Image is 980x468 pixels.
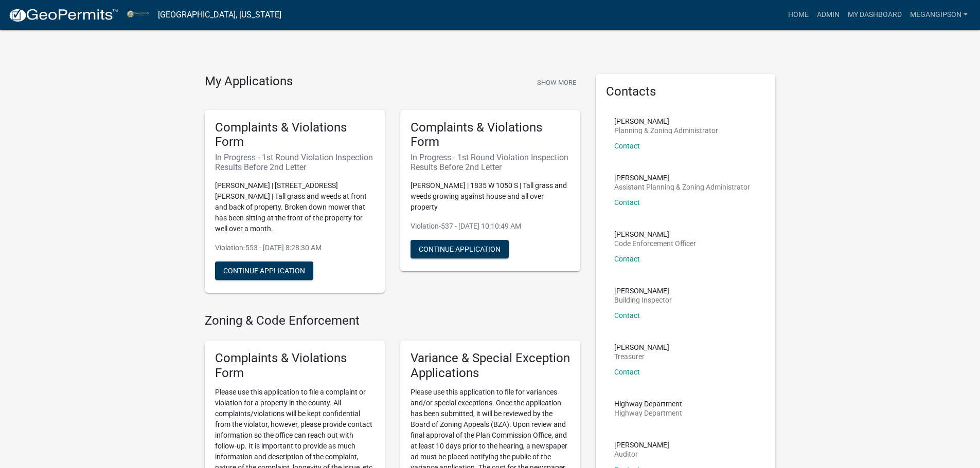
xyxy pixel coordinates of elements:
[411,153,570,172] h6: In Progress - 1st Round Violation Inspection Results Before 2nd Letter
[215,261,313,280] button: Continue Application
[215,351,375,381] h5: Complaints & Violations Form
[127,8,150,22] img: Miami County, Indiana
[844,5,906,25] a: My Dashboard
[614,287,672,294] p: [PERSON_NAME]
[813,5,844,25] a: Admin
[614,368,640,376] a: Contact
[614,174,750,181] p: [PERSON_NAME]
[614,231,696,238] p: [PERSON_NAME]
[205,313,580,328] h4: Zoning & Code Enforcement
[614,344,669,351] p: [PERSON_NAME]
[614,255,640,263] a: Contact
[205,74,293,89] h4: My Applications
[614,311,640,320] a: Contact
[215,180,375,234] p: [PERSON_NAME] | [STREET_ADDRESS][PERSON_NAME] | Tall grass and weeds at front and back of propert...
[411,221,570,232] p: Violation-537 - [DATE] 10:10:49 AM
[614,198,640,207] a: Contact
[411,351,570,381] h5: Variance & Special Exception Applications
[784,5,813,25] a: Home
[215,120,375,150] h5: Complaints & Violations Form
[215,153,375,172] h6: In Progress - 1st Round Violation Inspection Results Before 2nd Letter
[614,296,672,304] p: Building Inspector
[906,5,972,25] a: megangipson
[158,6,281,24] a: [GEOGRAPHIC_DATA], [US_STATE]
[215,242,375,253] p: Violation-553 - [DATE] 8:28:30 AM
[411,120,570,150] h5: Complaints & Violations Form
[614,183,750,191] p: Assistant Planning & Zoning Administrator
[411,180,570,213] p: [PERSON_NAME] | 1835 W 1050 S | Tall grass and weeds growing against house and all over property
[614,451,669,458] p: Auditor
[614,353,669,360] p: Treasurer
[606,84,765,99] h5: Contacts
[614,127,718,134] p: Planning & Zoning Administrator
[411,240,509,258] button: Continue Application
[614,240,696,247] p: Code Enforcement Officer
[614,400,682,407] p: Highway Department
[614,409,682,417] p: Highway Department
[614,118,718,125] p: [PERSON_NAME]
[533,74,580,91] button: Show More
[614,441,669,448] p: [PERSON_NAME]
[614,142,640,150] a: Contact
